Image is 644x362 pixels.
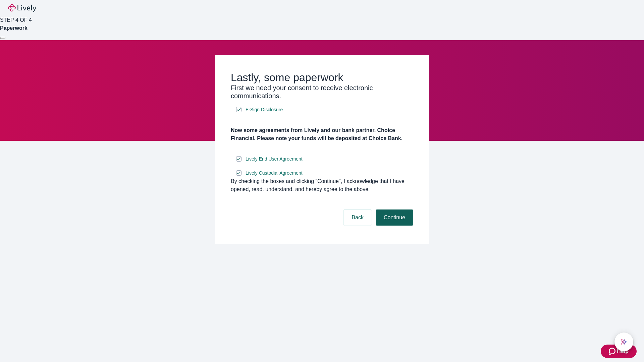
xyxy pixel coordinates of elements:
[244,169,304,177] a: e-sign disclosure document
[231,84,413,100] h3: First we need your consent to receive electronic communications.
[614,333,633,351] button: chat
[376,209,413,226] button: Continue
[617,347,629,355] span: Help
[8,4,36,12] img: Lively
[246,106,283,113] span: E-Sign Disclosure
[246,170,303,177] span: Lively Custodial Agreement
[601,345,637,358] button: Zendesk support iconHelp
[231,126,413,142] h4: Now some agreements from Lively and our bank partner, Choice Financial. Please note your funds wi...
[246,156,303,163] span: Lively End User Agreement
[244,106,284,114] a: e-sign disclosure document
[343,209,372,226] button: Back
[609,347,617,355] svg: Zendesk support icon
[244,155,304,163] a: e-sign disclosure document
[231,71,413,84] h2: Lastly, some paperwork
[621,339,627,345] svg: Lively AI Assistant
[231,177,413,193] div: By checking the boxes and clicking “Continue", I acknowledge that I have opened, read, understand...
